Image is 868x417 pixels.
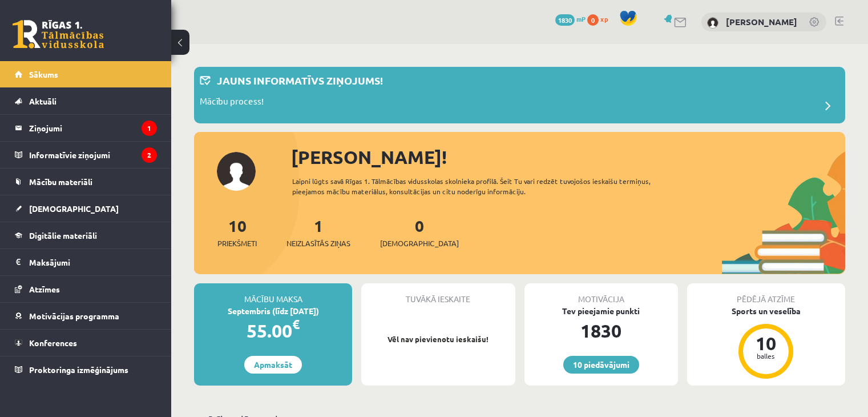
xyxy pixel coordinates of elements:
[726,16,797,27] a: [PERSON_NAME]
[29,177,92,187] span: Mācību materiāli
[286,238,350,249] span: Neizlasītās ziņas
[587,14,613,23] a: 0 xp
[524,317,678,344] div: 1830
[15,142,157,168] a: Informatīvie ziņojumi2
[687,283,845,305] div: Pēdējā atzīme
[380,238,459,249] span: [DEMOGRAPHIC_DATA]
[687,305,845,380] a: Sports un veselība 10 balles
[292,316,300,332] span: €
[29,364,128,375] span: Proktoringa izmēģinājums
[29,96,56,106] span: Aktuāli
[687,305,845,317] div: Sports un veselība
[29,249,157,275] legend: Maksājumi
[600,14,608,23] span: xp
[29,115,157,141] legend: Ziņojumi
[142,147,157,163] i: 2
[361,283,515,305] div: Tuvākā ieskaite
[749,352,783,359] div: balles
[13,20,104,49] a: Rīgas 1. Tālmācības vidusskola
[29,142,157,168] legend: Informatīvie ziņojumi
[291,143,845,171] div: [PERSON_NAME]!
[292,176,683,197] div: Laipni lūgts savā Rīgas 1. Tālmācības vidusskolas skolnieka profilā. Šeit Tu vari redzēt tuvojošo...
[244,356,302,374] a: Apmaksāt
[524,283,678,305] div: Motivācija
[15,356,157,383] a: Proktoringa izmēģinājums
[29,230,97,240] span: Digitālie materiāli
[15,61,157,87] a: Sākums
[15,303,157,329] a: Motivācijas programma
[15,115,157,141] a: Ziņojumi1
[15,222,157,248] a: Digitālie materiāli
[367,334,509,345] p: Vēl nav pievienotu ieskaišu!
[707,17,718,29] img: Adriana Skurbe
[29,338,77,348] span: Konferences
[555,14,586,23] a: 1830 mP
[142,121,157,136] i: 1
[29,311,119,321] span: Motivācijas programma
[217,215,257,249] a: 10Priekšmeti
[15,88,157,114] a: Aktuāli
[555,14,575,26] span: 1830
[29,203,119,214] span: [DEMOGRAPHIC_DATA]
[194,305,352,317] div: Septembris (līdz [DATE])
[749,334,783,352] div: 10
[587,14,599,26] span: 0
[524,305,678,317] div: Tev pieejamie punkti
[217,73,383,88] p: Jauns informatīvs ziņojums!
[29,284,60,294] span: Atzīmes
[563,356,639,374] a: 10 piedāvājumi
[576,14,586,23] span: mP
[15,330,157,356] a: Konferences
[217,238,257,249] span: Priekšmeti
[29,69,58,79] span: Sākums
[15,195,157,222] a: [DEMOGRAPHIC_DATA]
[200,73,839,118] a: Jauns informatīvs ziņojums! Mācību process!
[194,317,352,344] div: 55.00
[200,95,264,111] p: Mācību process!
[15,169,157,195] a: Mācību materiāli
[15,249,157,275] a: Maksājumi
[286,215,350,249] a: 1Neizlasītās ziņas
[194,283,352,305] div: Mācību maksa
[380,215,459,249] a: 0[DEMOGRAPHIC_DATA]
[15,276,157,302] a: Atzīmes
